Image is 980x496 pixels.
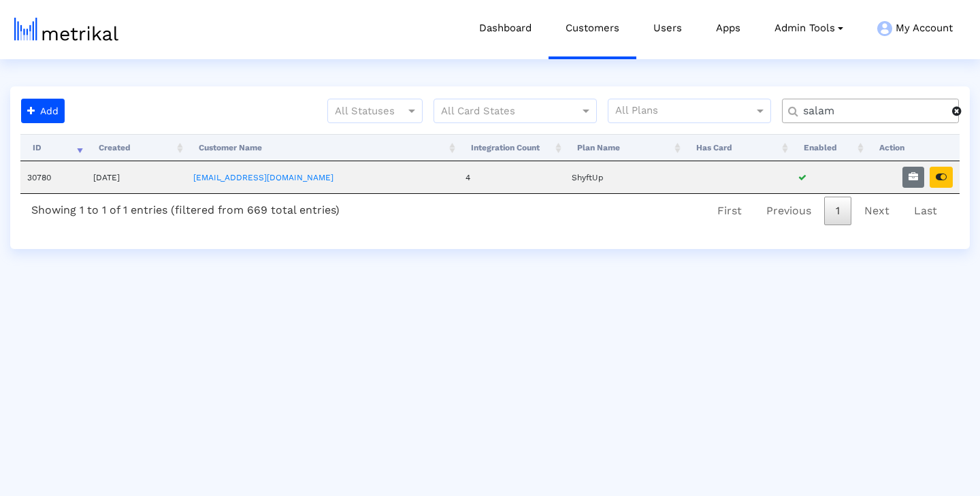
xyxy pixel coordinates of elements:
[794,104,952,118] input: Customer Name
[902,197,949,225] a: Last
[615,103,756,120] input: All Plans
[867,134,960,161] th: Action
[706,197,753,225] a: First
[186,134,459,161] th: Customer Name: activate to sort column ascending
[824,197,851,225] a: 1
[459,134,565,161] th: Integration Count: activate to sort column ascending
[565,134,684,161] th: Plan Name: activate to sort column ascending
[459,161,565,193] td: 4
[441,103,565,120] input: All Card States
[853,197,901,225] a: Next
[684,134,791,161] th: Has Card: activate to sort column ascending
[20,134,86,161] th: ID: activate to sort column ascending
[755,197,823,225] a: Previous
[86,134,186,161] th: Created: activate to sort column ascending
[20,161,86,193] td: 30780
[86,161,186,193] td: [DATE]
[565,161,684,193] td: ShyftUp
[20,194,350,222] div: Showing 1 to 1 of 1 entries (filtered from 669 total entries)
[877,21,892,36] img: my-account-menu-icon.png
[193,173,333,182] a: [EMAIL_ADDRESS][DOMAIN_NAME]
[14,18,118,41] img: metrical-logo-light.png
[791,134,867,161] th: Enabled: activate to sort column ascending
[21,99,65,123] button: Add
